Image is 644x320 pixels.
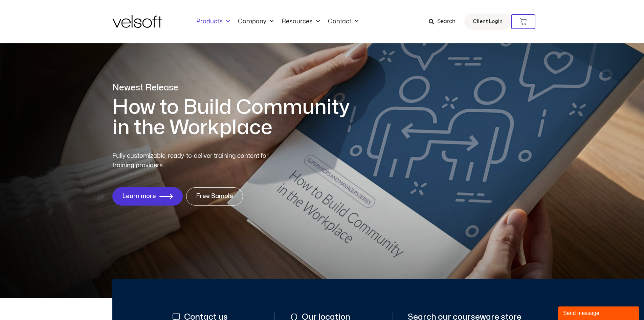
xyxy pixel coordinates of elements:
p: Fully customizable, ready-to-deliver training content for training providers. [112,151,281,170]
a: Search [429,16,460,27]
span: Client Login [473,17,503,26]
h1: How to Build Community in the Workplace [112,97,359,138]
span: Learn more [122,193,156,200]
span: Search [437,17,456,26]
span: Free Sample [196,193,233,200]
iframe: chat widget [558,305,641,320]
nav: Menu [192,18,362,25]
a: CompanyMenu Toggle [234,18,277,25]
a: ProductsMenu Toggle [192,18,234,25]
a: ResourcesMenu Toggle [277,18,324,25]
img: Velsoft Training Materials [112,15,162,28]
p: Newest Release [112,82,359,94]
a: Learn more [112,187,183,206]
a: ContactMenu Toggle [324,18,362,25]
a: Client Login [464,14,511,30]
a: Free Sample [186,187,243,206]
